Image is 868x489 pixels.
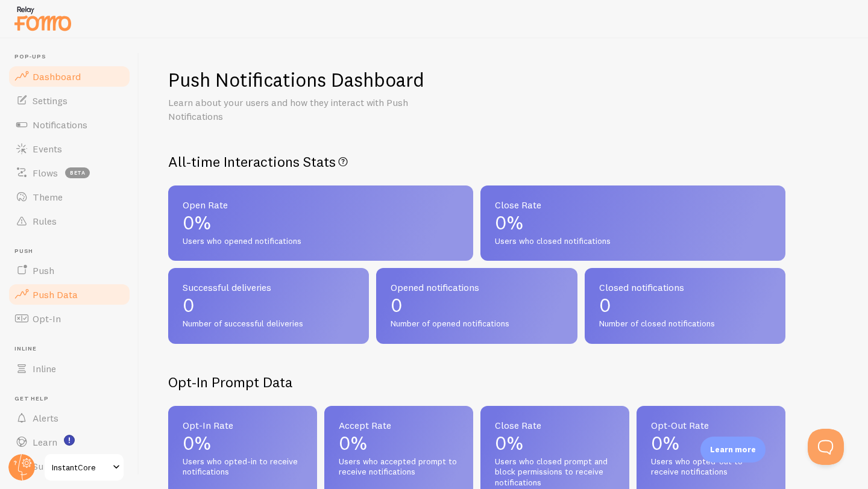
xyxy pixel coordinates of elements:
span: InstantCore [52,460,109,475]
span: Users who opened notifications [183,236,459,247]
p: 0% [339,434,459,453]
span: Opt-In [33,313,61,325]
a: Opt-In [7,307,131,331]
p: Learn about your users and how they interact with Push Notifications [168,96,458,123]
span: Users who closed notifications [495,236,771,247]
a: Events [7,137,131,161]
p: 0% [495,434,615,453]
p: 0% [651,434,771,453]
span: beta [65,167,90,178]
span: Learn [33,436,57,448]
span: Close Rate [495,420,615,430]
span: Get Help [14,395,131,403]
p: 0 [599,296,771,315]
a: Rules [7,209,131,233]
a: Theme [7,185,131,209]
p: 0 [183,296,354,315]
h2: All-time Interactions Stats [168,152,785,171]
span: Flows [33,167,58,179]
p: Learn more [710,444,756,455]
span: Push Data [33,288,78,301]
span: Close Rate [495,200,771,210]
a: Flows beta [7,161,131,185]
span: Pop-ups [14,53,131,61]
a: InstantCore [43,453,125,482]
span: Dashboard [33,70,81,83]
span: Opt-Out Rate [651,420,771,430]
a: Notifications [7,113,131,137]
span: Notifications [33,119,87,131]
p: 0 [391,296,562,315]
span: Successful deliveries [183,282,354,292]
span: Theme [33,191,63,203]
span: Push [33,264,54,276]
span: Events [33,143,62,155]
a: Push [7,258,131,282]
span: Number of successful deliveries [183,319,354,329]
span: Inline [33,363,56,375]
img: fomo-relay-logo-orange.svg [13,3,73,34]
span: Open Rate [183,200,459,210]
span: Alerts [33,412,58,424]
span: Inline [14,345,131,353]
a: Inline [7,357,131,381]
div: Learn more [700,437,766,463]
a: Settings [7,89,131,113]
span: Users who closed prompt and block permissions to receive notifications [495,456,615,488]
span: Push [14,248,131,255]
h1: Push Notifications Dashboard [168,67,424,92]
span: Users who opted-in to receive notifications [183,456,303,478]
span: Accept Rate [339,420,459,430]
p: 0% [495,213,771,232]
span: Rules [33,215,57,227]
span: Opened notifications [391,282,562,292]
span: Closed notifications [599,282,771,292]
a: Dashboard [7,64,131,89]
span: Opt-In Rate [183,420,303,430]
svg: <p>Watch New Feature Tutorials!</p> [64,435,75,446]
p: 0% [183,434,303,453]
span: Users who opted-out to receive notifications [651,456,771,478]
span: Number of opened notifications [391,319,562,329]
p: 0% [183,213,459,232]
span: Settings [33,95,68,107]
a: Learn [7,430,131,454]
a: Alerts [7,406,131,430]
span: Number of closed notifications [599,319,771,329]
span: Users who accepted prompt to receive notifications [339,456,459,478]
h2: Opt-In Prompt Data [168,373,785,391]
a: Push Data [7,282,131,307]
iframe: Help Scout Beacon - Open [808,429,844,465]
